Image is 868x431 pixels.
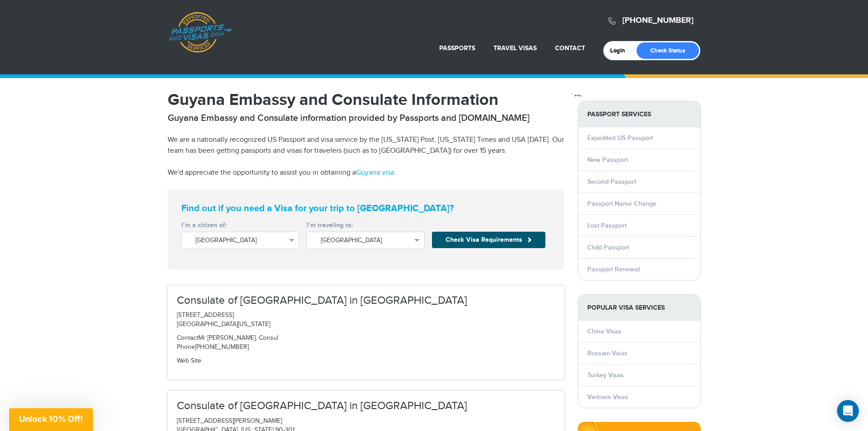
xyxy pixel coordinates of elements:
a: Passports & [DOMAIN_NAME] [168,12,233,53]
a: Passports [439,44,475,52]
a: [PHONE_NUMBER] [622,16,693,26]
label: I’m traveling to: [307,221,425,230]
a: Travel Visas [493,44,537,52]
strong: Find out if you need a Visa for your trip to [GEOGRAPHIC_DATA]? [181,203,550,214]
a: Web Site [177,357,201,364]
div: Open Intercom Messenger [837,400,859,422]
a: Expedited US Passport [587,134,653,142]
a: Passport Renewal [587,265,640,273]
button: [GEOGRAPHIC_DATA] [307,232,425,249]
button: [GEOGRAPHIC_DATA] [181,232,299,249]
a: Contact [555,44,585,52]
h3: Consulate of [GEOGRAPHIC_DATA] in [GEOGRAPHIC_DATA] [177,295,555,306]
a: Check Status [637,42,699,59]
a: Child Passport [587,244,629,251]
button: Check Visa Requirements [432,232,545,248]
label: I’m a citizen of: [181,221,299,230]
a: Lost Passport [587,222,627,229]
h3: Consulate of [GEOGRAPHIC_DATA] in [GEOGRAPHIC_DATA] [177,400,555,412]
a: Vietnam Visas [587,393,628,401]
h2: Guyana Embassy and Consulate information provided by Passports and [DOMAIN_NAME] [168,113,564,124]
p: [STREET_ADDRESS] [GEOGRAPHIC_DATA][US_STATE] [177,311,555,329]
a: Login [610,47,632,54]
span: [GEOGRAPHIC_DATA] [321,236,411,245]
span: [GEOGRAPHIC_DATA] [195,236,285,245]
a: China Visas [587,327,621,335]
a: Turkey Visas [587,371,624,379]
p: Mr [PERSON_NAME], Consul [PHONE_NUMBER] [177,334,555,352]
p: We'd appreciate the opportunity to assist you in obtaining a [168,167,564,178]
a: Russian Visas [587,349,627,357]
span: Contact [177,334,198,342]
a: Passport Name Change [587,200,657,208]
a: New Passport [587,156,628,164]
p: We are a nationally recognized US Passport and visa service by the [US_STATE] Post, [US_STATE] Ti... [168,135,564,156]
h1: Guyana Embassy and Consulate Information [168,92,564,108]
strong: PASSPORT SERVICES [578,101,700,127]
a: Guyana visa. [356,168,396,177]
a: Second Passport [587,178,636,186]
strong: Popular Visa Services [578,295,700,321]
span: Unlock 10% Off! [19,414,83,424]
span: Phone [177,343,195,351]
div: Unlock 10% Off! [9,408,93,431]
